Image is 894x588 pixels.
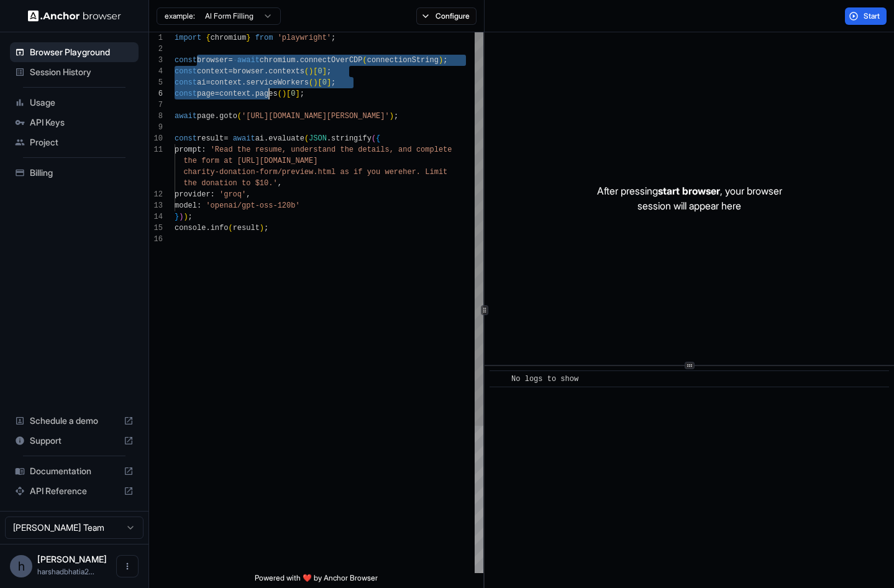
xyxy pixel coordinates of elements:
[219,90,250,98] span: context
[309,67,313,76] span: )
[295,90,299,98] span: ]
[149,66,163,77] div: 4
[246,34,250,42] span: }
[295,56,299,65] span: .
[304,67,309,76] span: (
[376,134,380,143] span: {
[175,213,179,221] span: }
[242,78,246,87] span: .
[10,132,139,152] div: Project
[30,116,134,129] span: API Keys
[197,134,224,143] span: result
[201,145,206,154] span: :
[188,213,193,221] span: ;
[175,34,201,42] span: import
[322,67,327,76] span: ]
[10,113,139,132] div: API Keys
[233,67,264,76] span: browser
[149,32,163,44] div: 1
[10,163,139,183] div: Billing
[206,201,299,210] span: 'openai/gpt-oss-120b'
[242,112,390,121] span: '[URL][DOMAIN_NAME][PERSON_NAME]'
[278,34,331,42] span: 'playwright'
[255,34,273,42] span: from
[331,34,335,42] span: ;
[260,224,264,232] span: )
[394,112,398,121] span: ;
[37,554,107,564] span: harshad bhatia
[149,200,163,211] div: 13
[255,90,278,98] span: pages
[845,7,887,25] button: Start
[228,56,232,65] span: =
[322,78,327,87] span: 0
[246,190,250,199] span: ,
[30,465,119,477] span: Documentation
[237,112,242,121] span: (
[219,112,237,121] span: goto
[149,55,163,66] div: 3
[183,168,403,177] span: charity-donation-form/preview.html as if you were
[434,145,452,154] span: lete
[327,134,331,143] span: .
[197,112,215,121] span: page
[268,134,304,143] span: evaluate
[300,56,363,65] span: connectOverCDP
[255,134,264,143] span: ai
[211,224,229,232] span: info
[28,10,121,22] img: Anchor Logo
[116,555,139,577] button: Open menu
[30,415,119,427] span: Schedule a demo
[149,122,163,133] div: 9
[149,99,163,111] div: 7
[30,434,119,447] span: Support
[233,224,260,232] span: result
[149,189,163,200] div: 12
[175,201,197,210] span: model
[197,90,215,98] span: page
[233,134,255,143] span: await
[237,56,260,65] span: await
[211,78,242,87] span: context
[313,67,317,76] span: [
[264,134,268,143] span: .
[416,7,477,25] button: Configure
[211,190,215,199] span: :
[149,211,163,223] div: 14
[179,213,183,221] span: )
[30,136,134,149] span: Project
[327,67,331,76] span: ;
[149,111,163,122] div: 8
[197,78,206,87] span: ai
[165,11,195,21] span: example:
[255,573,378,588] span: Powered with ❤️ by Anchor Browser
[149,44,163,55] div: 2
[197,201,201,210] span: :
[313,78,317,87] span: )
[30,66,134,78] span: Session History
[30,96,134,109] span: Usage
[10,431,139,451] div: Support
[206,224,210,232] span: .
[175,190,211,199] span: provider
[215,90,219,98] span: =
[175,90,197,98] span: const
[317,67,322,76] span: 0
[149,88,163,99] div: 6
[228,67,232,76] span: =
[511,375,578,384] span: No logs to show
[149,144,163,155] div: 11
[10,62,139,82] div: Session History
[183,179,277,188] span: the donation to $10.'
[403,168,447,177] span: her. Limit
[149,77,163,88] div: 5
[211,34,247,42] span: chromium
[864,11,881,21] span: Start
[260,56,296,65] span: chromium
[149,234,163,245] div: 16
[30,46,134,58] span: Browser Playground
[215,112,219,121] span: .
[37,567,94,576] span: harshadbhatia2012@gmail.com
[246,78,309,87] span: serviceWorkers
[197,67,228,76] span: context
